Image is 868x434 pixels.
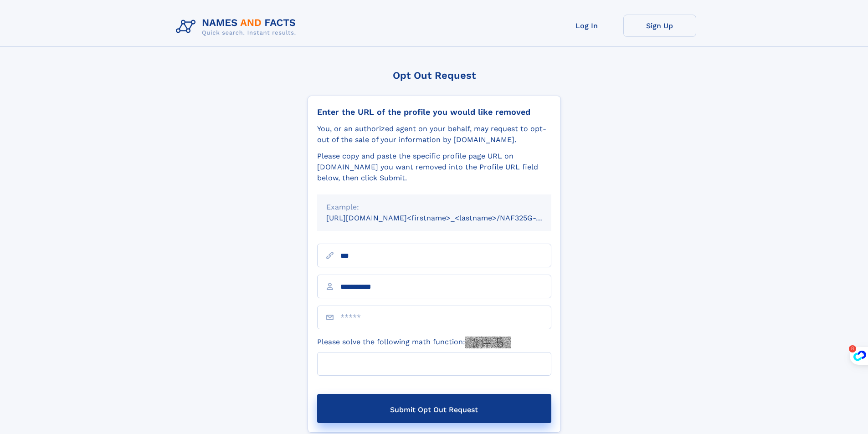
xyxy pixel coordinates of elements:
div: You, or an authorized agent on your behalf, may request to opt-out of the sale of your informatio... [317,123,551,145]
label: Please solve the following math function: [317,337,511,348]
a: Log In [550,15,623,37]
div: Example: [326,202,542,213]
img: Logo Names and Facts [172,15,303,39]
a: Sign Up [623,15,696,37]
div: Enter the URL of the profile you would like removed [317,107,551,117]
small: [URL][DOMAIN_NAME]<firstname>_<lastname>/NAF325G-xxxxxxxx [326,214,569,222]
button: Submit Opt Out Request [317,394,551,423]
div: Please copy and paste the specific profile page URL on [DOMAIN_NAME] you want removed into the Pr... [317,151,551,184]
div: Opt Out Request [308,70,561,81]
